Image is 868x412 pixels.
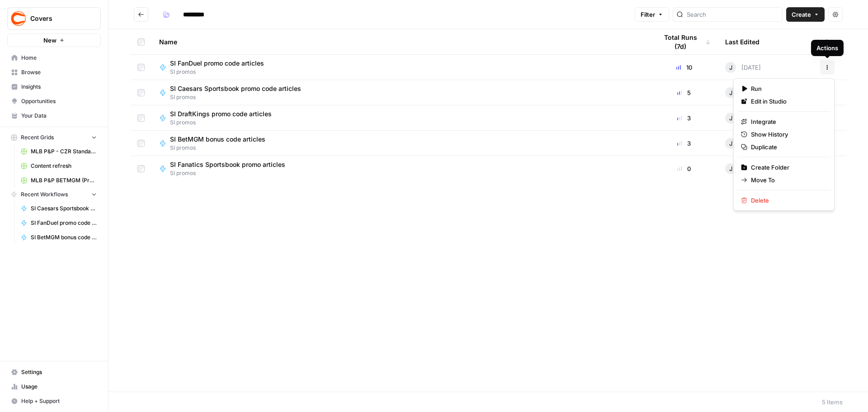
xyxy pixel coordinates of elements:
div: Last Edited [725,29,759,54]
span: Move To [751,175,823,185]
span: SI FanDuel promo code articles [170,59,264,68]
a: Opportunities [7,94,101,109]
span: SI BetMGM bonus code articles [170,135,265,144]
a: Home [7,51,101,65]
a: SI BetMGM bonus code articles [17,230,101,245]
span: Create [792,10,811,19]
a: SI BetMGM bonus code articlesSI promos [159,135,643,152]
span: Browse [21,68,97,76]
a: SI DraftKings promo code articlesSI promos [159,109,643,127]
button: Help + Support [7,394,101,408]
span: Insights [21,83,97,91]
a: Settings [7,365,101,379]
span: Edit in Studio [751,97,823,106]
button: Recent Grids [7,131,101,144]
div: [DATE] [725,113,761,123]
span: SI promos [170,93,308,101]
a: SI Fanatics Sportsbook promo articlesSI promos [159,160,643,177]
span: Delete [751,196,823,205]
a: Your Data [7,109,101,123]
a: SI FanDuel promo code articlesSI promos [159,59,643,76]
span: J [729,139,732,148]
span: SI DraftKings promo code articles [170,109,272,118]
button: New [7,33,101,47]
button: Filter [635,7,669,22]
span: Help + Support [21,397,97,405]
span: Home [21,54,97,62]
div: 5 Items [822,398,843,407]
span: New [43,36,57,45]
button: Recent Workflows [7,188,101,201]
span: Show History [751,130,823,139]
a: Browse [7,65,101,80]
span: Filter [641,10,655,19]
span: Covers [30,14,85,23]
div: 5 [657,88,711,97]
a: Usage [7,379,101,394]
span: Usage [21,383,97,391]
span: SI promos [170,118,279,127]
span: Settings [21,368,97,376]
a: SI Caesars Sportsbook promo code articlesSI promos [159,84,643,101]
div: Name [159,29,643,54]
a: Content refresh [17,159,101,173]
div: Total Runs (7d) [657,29,711,54]
span: Integrate [751,117,823,126]
a: MLB P&P - CZR Standard (Production) Grid [17,144,101,159]
span: SI Caesars Sportsbook promo code articles [31,204,97,213]
span: SI Fanatics Sportsbook promo articles [170,160,285,169]
input: Search [687,10,778,19]
button: Workspace: Covers [7,7,101,30]
span: SI FanDuel promo code articles [31,219,97,227]
a: SI Caesars Sportsbook promo code articles [17,201,101,216]
button: Go back [134,7,148,22]
div: Actions [816,29,840,54]
span: J [729,88,732,97]
div: [DATE] [725,138,761,149]
a: Insights [7,80,101,94]
span: J [729,164,732,173]
div: [DATE] [725,62,761,73]
a: SI FanDuel promo code articles [17,216,101,230]
span: MLB P&P - CZR Standard (Production) Grid [31,147,97,156]
span: Duplicate [751,142,823,152]
span: SI promos [170,68,271,76]
span: Recent Workflows [21,190,68,199]
div: [DATE] [725,163,761,174]
a: MLB P&P BETMGM (Production) Grid (1) [17,173,101,188]
div: 3 [657,114,711,123]
span: Opportunities [21,97,97,105]
div: [DATE] [725,87,761,98]
span: MLB P&P BETMGM (Production) Grid (1) [31,176,97,185]
span: J [729,114,732,123]
span: SI Caesars Sportsbook promo code articles [170,84,301,93]
div: 10 [657,63,711,72]
span: SI promos [170,144,273,152]
span: Run [751,84,823,93]
span: J [729,63,732,72]
div: 3 [657,139,711,148]
div: 0 [657,164,711,173]
span: SI promos [170,169,292,177]
button: Create [786,7,825,22]
span: Content refresh [31,162,97,170]
span: Your Data [21,112,97,120]
span: Recent Grids [21,133,54,142]
img: Covers Logo [10,10,27,27]
span: SI BetMGM bonus code articles [31,233,97,242]
span: Create Folder [751,163,823,172]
